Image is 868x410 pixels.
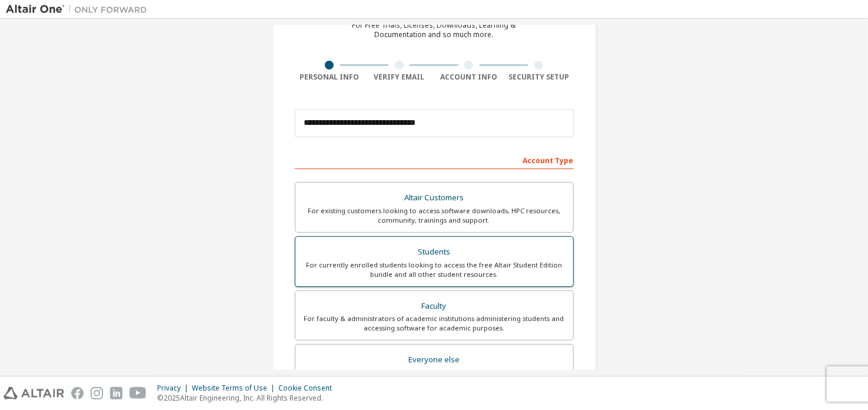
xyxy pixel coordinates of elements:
div: Privacy [157,383,192,393]
div: Everyone else [302,352,566,368]
img: instagram.svg [91,387,103,399]
img: altair_logo.svg [4,387,64,399]
div: For currently enrolled students looking to access the free Altair Student Edition bundle and all ... [302,260,566,279]
div: Verify Email [364,72,434,82]
div: For individuals, businesses and everyone else looking to try Altair software and explore our prod... [302,368,566,387]
img: facebook.svg [71,387,84,399]
p: © 2025 Altair Engineering, Inc. All Rights Reserved. [157,393,339,403]
div: Faculty [302,298,566,315]
div: Security Setup [504,72,574,82]
div: For faculty & administrators of academic institutions administering students and accessing softwa... [302,314,566,333]
img: linkedin.svg [110,387,122,399]
div: Personal Info [295,72,365,82]
div: Account Info [434,72,504,82]
img: youtube.svg [129,387,147,399]
div: Altair Customers [302,190,566,206]
div: For existing customers looking to access software downloads, HPC resources, community, trainings ... [302,206,566,225]
div: Students [302,244,566,260]
div: Account Type [295,150,574,169]
div: Cookie Consent [278,383,339,393]
img: Altair One [6,4,153,15]
div: For Free Trials, Licenses, Downloads, Learning & Documentation and so much more. [352,21,516,39]
div: Website Terms of Use [192,383,278,393]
